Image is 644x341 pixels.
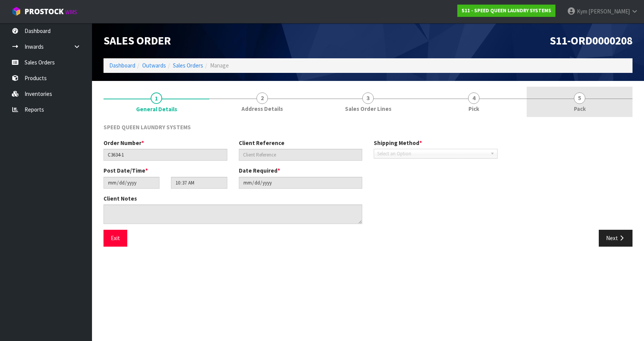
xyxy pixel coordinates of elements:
span: ProStock [25,7,64,16]
span: [PERSON_NAME] [588,8,630,15]
label: Post Date/Time [103,166,148,175]
span: 3 [362,92,374,104]
label: Client Reference [239,139,284,147]
span: Pick [468,105,479,113]
small: WMS [65,8,77,16]
span: 5 [574,92,585,104]
label: Client Notes [103,194,137,203]
a: Sales Orders [173,62,203,69]
span: SPEED QUEEN LAUNDRY SYSTEMS [103,124,191,131]
img: cube-alt.png [11,7,21,16]
span: 2 [256,92,268,104]
span: Kym [577,8,587,15]
input: Client Reference [239,149,363,161]
span: Sales Order [103,33,171,48]
span: Sales Order Lines [345,105,391,113]
span: General Details [103,117,632,252]
a: Outwards [142,62,166,69]
span: 4 [468,92,480,104]
label: Date Required [239,166,280,175]
button: Next [599,230,632,246]
span: Select an Option [377,149,487,158]
span: General Details [136,105,177,113]
a: Dashboard [109,62,135,69]
label: Order Number [103,139,144,147]
span: Manage [210,62,229,69]
button: Exit [103,230,127,246]
span: 1 [151,92,162,104]
strong: S11 - SPEED QUEEN LAUNDRY SYSTEMS [462,7,551,14]
span: Pack [574,105,586,113]
span: Address Details [242,105,283,113]
input: Order Number [103,149,227,161]
label: Shipping Method [374,139,422,147]
span: S11-ORD0000208 [550,33,632,48]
